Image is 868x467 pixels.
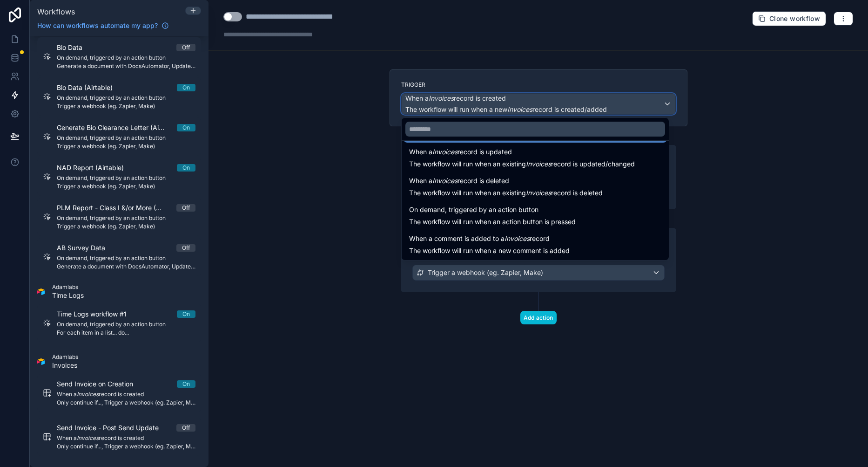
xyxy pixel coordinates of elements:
[526,160,551,168] em: Invoices
[409,175,509,186] span: When a record is deleted
[409,146,512,158] span: When a record is updated
[409,189,603,197] span: The workflow will run when an existing record is deleted
[526,189,551,197] em: Invoices
[409,204,538,215] span: On demand, triggered by an action button
[409,247,570,254] span: The workflow will run when a new comment is added
[409,160,635,168] span: The workflow will run when an existing record is updated/changed
[432,177,458,185] em: Invoices
[432,148,458,156] em: Invoices
[409,218,576,226] span: The workflow will run when an action button is pressed
[505,234,530,242] em: Invoices
[409,233,550,244] span: When a comment is added to a record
